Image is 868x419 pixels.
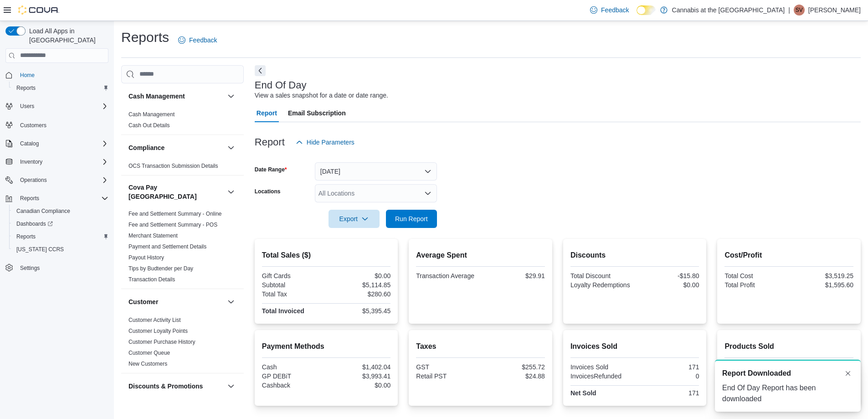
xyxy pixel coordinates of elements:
[262,272,324,279] div: Gift Cards
[128,122,170,129] span: Cash Out Details
[262,372,324,380] div: GP DEBiT
[128,265,193,272] a: Tips by Budtender per Day
[328,281,390,289] div: $5,114.85
[128,92,224,101] button: Cash Management
[13,231,108,242] span: Reports
[13,231,39,242] a: Reports
[13,244,108,255] span: Washington CCRS
[9,243,112,256] button: [US_STATE] CCRS
[16,220,53,228] span: Dashboards
[292,133,358,151] button: Hide Parameters
[128,183,224,201] button: Cova Pay [GEOGRAPHIC_DATA]
[255,65,266,76] button: Next
[416,341,545,352] h2: Taxes
[672,5,785,16] p: Cannabis at the [GEOGRAPHIC_DATA]
[121,109,244,134] div: Cash Management
[13,206,74,217] a: Canadian Compliance
[483,372,545,380] div: $24.88
[16,156,108,167] span: Inventory
[328,307,390,315] div: $5,395.45
[288,104,346,122] span: Email Subscription
[13,244,67,255] a: [US_STATE] CCRS
[20,264,40,272] span: Settings
[2,261,112,274] button: Settings
[128,350,170,356] a: Customer Queue
[13,83,39,93] a: Reports
[226,381,236,392] button: Discounts & Promotions
[16,263,43,274] a: Settings
[2,100,112,113] button: Users
[26,26,108,45] span: Load All Apps in [GEOGRAPHIC_DATA]
[128,143,224,152] button: Compliance
[416,372,478,380] div: Retail PST
[262,281,324,289] div: Subtotal
[724,281,787,289] div: Total Profit
[128,243,206,250] a: Payment and Settlement Details
[570,250,699,261] h2: Discounts
[128,111,175,118] span: Cash Management
[637,5,656,15] input: Dark Mode
[483,363,545,371] div: $255.72
[637,372,699,380] div: 0
[724,341,853,352] h2: Products Sold
[128,92,185,101] h3: Cash Management
[128,338,195,346] span: Customer Purchase History
[226,91,236,102] button: Cash Management
[128,361,167,367] a: New Customers
[128,111,175,118] a: Cash Management
[637,281,699,289] div: $0.00
[794,5,805,16] div: Scott VR
[20,140,39,147] span: Catalog
[20,103,34,110] span: Users
[128,162,218,170] span: OCS Transaction Submission Details
[334,210,374,228] span: Export
[16,262,108,274] span: Settings
[128,328,188,334] a: Customer Loyalty Points
[128,221,217,228] span: Fee and Settlement Summary - POS
[2,192,112,205] button: Reports
[189,36,217,45] span: Feedback
[416,250,545,261] h2: Average Spent
[16,193,43,204] button: Reports
[386,210,437,228] button: Run Report
[329,210,380,228] button: Export
[601,5,629,15] span: Feedback
[16,156,46,167] button: Inventory
[128,360,167,367] span: New Customers
[262,382,324,389] div: Cashback
[570,341,699,352] h2: Invoices Sold
[2,118,112,131] button: Customers
[128,316,181,324] span: Customer Activity List
[5,65,108,298] nav: Complex example
[586,1,632,19] a: Feedback
[570,389,596,397] strong: Net Sold
[791,281,853,289] div: $1,595.60
[16,119,108,130] span: Customers
[315,162,437,181] button: [DATE]
[2,174,112,186] button: Operations
[16,84,36,92] span: Reports
[307,138,354,147] span: Hide Parameters
[637,15,637,16] span: Dark Mode
[2,137,112,150] button: Catalog
[121,28,169,47] h1: Reports
[18,5,59,15] img: Cova
[16,175,51,186] button: Operations
[16,207,70,215] span: Canadian Compliance
[483,272,545,279] div: $29.91
[722,368,853,379] div: Notification
[128,143,164,152] h3: Compliance
[791,272,853,279] div: $3,519.25
[637,272,699,279] div: -$15.80
[16,70,38,81] a: Home
[128,122,170,129] a: Cash Out Details
[255,188,281,195] label: Locations
[16,175,108,186] span: Operations
[788,5,790,16] p: |
[328,372,390,380] div: $3,993.41
[226,296,236,307] button: Customer
[16,246,64,253] span: [US_STATE] CCRS
[128,327,188,335] span: Customer Loyalty Points
[570,363,633,371] div: Invoices Sold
